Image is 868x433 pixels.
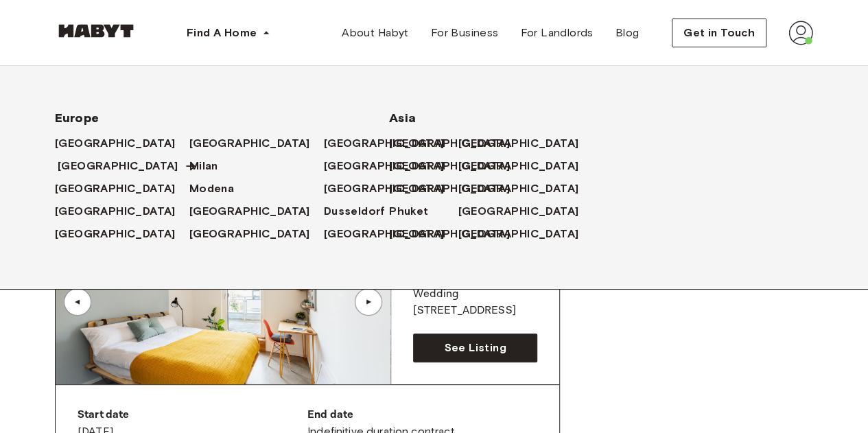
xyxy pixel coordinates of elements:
a: [GEOGRAPHIC_DATA] [389,180,524,197]
a: For Landlords [509,19,604,47]
a: [GEOGRAPHIC_DATA] [458,135,592,152]
span: Find A Home [187,25,257,41]
span: About Habyt [342,25,408,41]
span: [GEOGRAPHIC_DATA] [389,158,510,174]
a: [GEOGRAPHIC_DATA] [55,203,189,220]
span: For Business [431,25,499,41]
button: Get in Touch [672,19,766,47]
span: [GEOGRAPHIC_DATA] [55,203,176,220]
span: For Landlords [520,25,593,41]
span: Phuket [389,203,428,220]
span: [GEOGRAPHIC_DATA] [189,203,310,220]
span: [GEOGRAPHIC_DATA] [324,226,445,242]
a: [GEOGRAPHIC_DATA] [324,135,458,152]
span: [GEOGRAPHIC_DATA] [58,158,178,174]
span: [GEOGRAPHIC_DATA] [389,180,510,197]
img: avatar [788,21,813,45]
div: ▲ [71,298,84,306]
span: [GEOGRAPHIC_DATA] [55,135,176,152]
a: [GEOGRAPHIC_DATA] [55,135,189,152]
span: [GEOGRAPHIC_DATA] [324,180,445,197]
a: See Listing [413,333,537,362]
a: [GEOGRAPHIC_DATA] [55,180,189,197]
a: Blog [605,19,650,47]
span: [GEOGRAPHIC_DATA] [389,226,510,242]
p: Start date [78,407,307,423]
span: Blog [615,25,640,41]
div: ▲ [362,298,375,306]
button: Find A Home [176,19,281,47]
a: [GEOGRAPHIC_DATA] [189,135,324,152]
span: Dusseldorf [324,203,386,220]
span: [GEOGRAPHIC_DATA] [55,226,176,242]
a: [GEOGRAPHIC_DATA] [324,180,458,197]
a: Dusseldorf [324,203,399,220]
p: End date [307,407,537,423]
a: Phuket [389,203,442,220]
a: [GEOGRAPHIC_DATA] [458,158,592,174]
a: [GEOGRAPHIC_DATA] [55,226,189,242]
img: Image of the room [56,220,390,384]
a: [GEOGRAPHIC_DATA] [324,158,458,174]
a: [GEOGRAPHIC_DATA] [458,203,592,220]
span: [GEOGRAPHIC_DATA] [55,180,176,197]
p: [STREET_ADDRESS] [413,303,537,319]
a: About Habyt [331,19,419,47]
span: [GEOGRAPHIC_DATA] [189,226,310,242]
span: [GEOGRAPHIC_DATA] [324,135,445,152]
span: Get in Touch [683,25,755,41]
span: Modena [189,180,234,197]
a: [GEOGRAPHIC_DATA] [458,180,592,197]
a: [GEOGRAPHIC_DATA] [58,158,192,174]
a: Modena [189,180,248,197]
span: [GEOGRAPHIC_DATA] [458,203,578,220]
a: Milan [189,158,232,174]
a: [GEOGRAPHIC_DATA] [189,203,324,220]
span: See Listing [444,340,506,356]
a: [GEOGRAPHIC_DATA] [189,226,324,242]
a: [GEOGRAPHIC_DATA] [389,226,524,242]
span: [GEOGRAPHIC_DATA] [389,135,510,152]
a: [GEOGRAPHIC_DATA] [389,158,524,174]
a: [GEOGRAPHIC_DATA] [458,226,592,242]
span: Europe [55,110,345,126]
span: Asia [389,110,479,126]
a: For Business [420,19,510,47]
span: Milan [189,158,218,174]
a: [GEOGRAPHIC_DATA] [389,135,524,152]
span: [GEOGRAPHIC_DATA] [324,158,445,174]
img: Habyt [55,24,137,38]
span: [GEOGRAPHIC_DATA] [189,135,310,152]
a: [GEOGRAPHIC_DATA] [324,226,458,242]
